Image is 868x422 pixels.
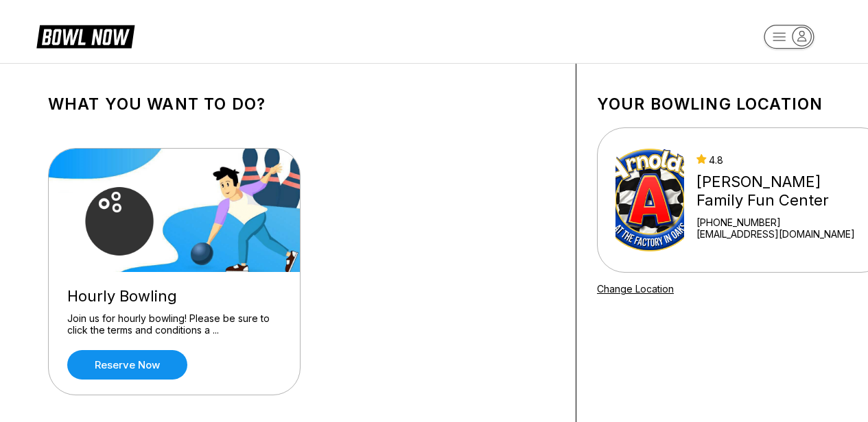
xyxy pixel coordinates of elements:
div: Join us for hourly bowling! Please be sure to click the terms and conditions a ... [67,312,281,336]
div: Hourly Bowling [67,287,281,306]
a: Change Location [597,283,674,295]
a: Reserve now [67,350,187,380]
h1: What you want to do? [48,95,555,114]
img: Arnold's Family Fun Center [615,149,684,251]
img: Hourly Bowling [49,149,301,272]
